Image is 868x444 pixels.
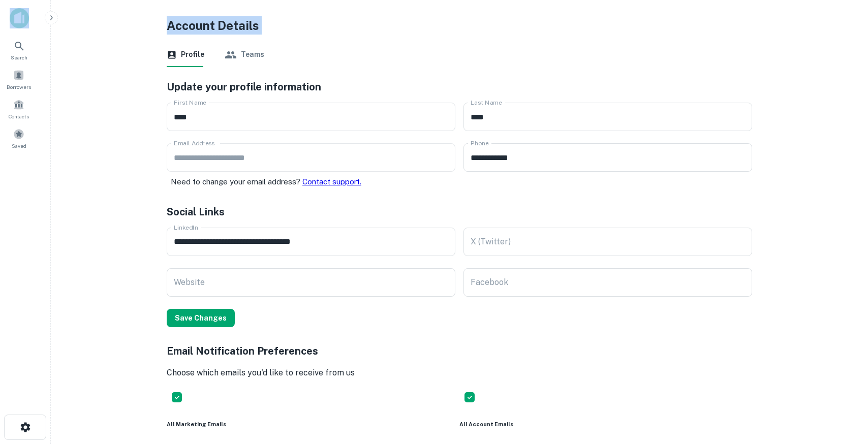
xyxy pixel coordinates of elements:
[171,176,455,188] p: Need to change your email address?
[167,367,752,379] p: Choose which emails you'd like to receive from us
[459,420,752,428] h6: All Account Emails
[11,53,27,61] span: Search
[167,43,204,67] button: Profile
[167,204,752,219] h5: Social Links
[225,43,264,67] button: Teams
[471,98,502,107] label: Last Name
[167,16,752,35] h4: Account Details
[174,98,206,107] label: First Name
[10,8,29,28] img: capitalize-icon.png
[7,83,31,91] span: Borrowers
[471,139,488,147] label: Phone
[167,343,752,359] h5: Email Notification Preferences
[302,177,361,186] a: Contact support.
[12,142,26,150] span: Saved
[817,363,868,411] iframe: Chat Widget
[174,139,214,147] label: Email Address
[167,420,459,428] h6: All Marketing Emails
[167,309,235,327] button: Save Changes
[167,79,752,94] h5: Update your profile information
[174,223,198,232] label: LinkedIn
[9,112,29,120] span: Contacts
